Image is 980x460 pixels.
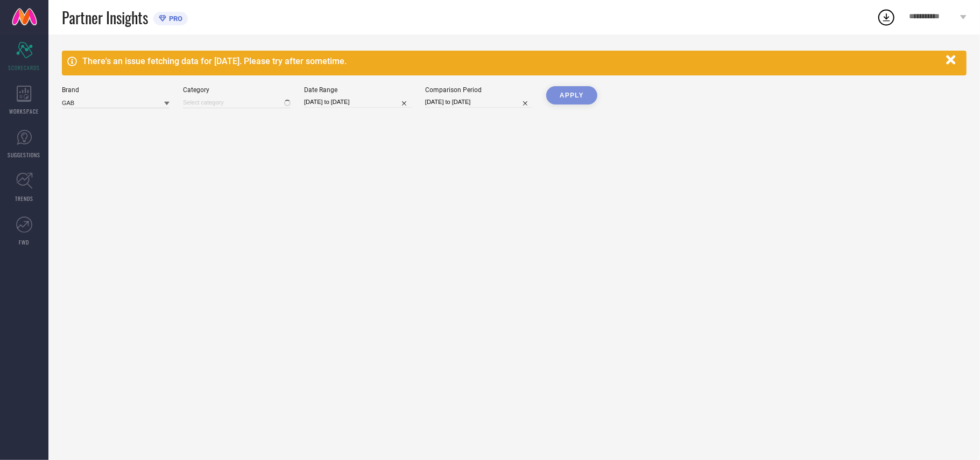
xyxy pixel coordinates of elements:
span: TRENDS [15,194,33,203]
div: Open download list [877,8,896,27]
span: SUGGESTIONS [8,151,41,159]
span: PRO [166,15,182,23]
div: Category [183,86,291,94]
span: FWD [19,238,30,246]
div: Brand [62,86,170,94]
span: WORKSPACE [10,107,39,115]
span: SCORECARDS [9,64,40,72]
div: There's an issue fetching data for [DATE]. Please try after sometime. [82,56,941,66]
div: Date Range [304,86,412,94]
input: Select comparison period [425,96,533,108]
div: Comparison Period [425,86,533,94]
input: Select date range [304,96,412,108]
span: Partner Insights [62,6,148,29]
